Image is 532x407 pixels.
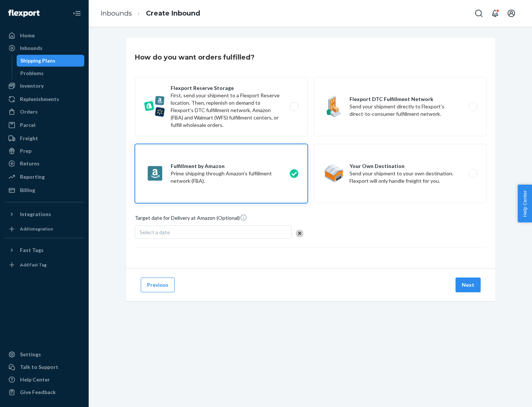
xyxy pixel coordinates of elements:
[20,57,55,64] div: Shipping Plans
[100,9,132,17] a: Inbounds
[20,95,59,103] div: Replenishments
[20,82,44,90] div: Inventory
[95,3,206,24] ol: breadcrumbs
[4,106,84,118] a: Orders
[20,44,42,52] div: Inbounds
[20,363,58,371] div: Talk to Support
[4,386,84,398] button: Give Feedback
[20,388,56,396] div: Give Feedback
[4,119,84,131] a: Parcel
[504,6,519,21] button: Open account menu
[20,262,47,268] div: Add Fast Tag
[4,171,84,183] a: Reporting
[4,223,84,235] a: Add Integration
[20,121,35,129] div: Parcel
[4,80,84,92] a: Inventory
[4,93,84,105] a: Replenishments
[4,374,84,386] a: Help Center
[4,158,84,169] a: Returns
[20,70,44,77] div: Problems
[20,32,35,39] div: Home
[141,277,175,292] button: Previous
[20,226,53,232] div: Add Integration
[20,147,31,155] div: Prep
[20,211,51,218] div: Integrations
[456,277,481,292] button: Next
[4,259,84,271] a: Add Fast Tag
[4,30,84,41] a: Home
[17,67,85,79] a: Problems
[471,6,486,21] button: Open Search Box
[488,6,502,21] button: Open notifications
[20,108,38,115] div: Orders
[20,135,38,142] div: Freight
[135,214,247,225] span: Target date for Delivery at Amazon (Optional)
[140,229,170,235] span: Select a date
[4,184,84,196] a: Billing
[518,185,532,222] button: Help Center
[4,132,84,144] a: Freight
[8,10,40,17] img: Flexport logo
[20,173,45,181] div: Reporting
[20,246,44,254] div: Fast Tags
[20,186,35,194] div: Billing
[135,53,255,62] h3: How do you want orders fulfilled?
[17,55,85,67] a: Shipping Plans
[146,9,200,17] a: Create Inbound
[20,160,40,167] div: Returns
[20,376,50,383] div: Help Center
[4,208,84,220] button: Integrations
[69,6,84,21] button: Close Navigation
[4,361,84,373] a: Talk to Support
[4,42,84,54] a: Inbounds
[20,351,41,358] div: Settings
[4,244,84,256] button: Fast Tags
[4,349,84,360] a: Settings
[4,145,84,157] a: Prep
